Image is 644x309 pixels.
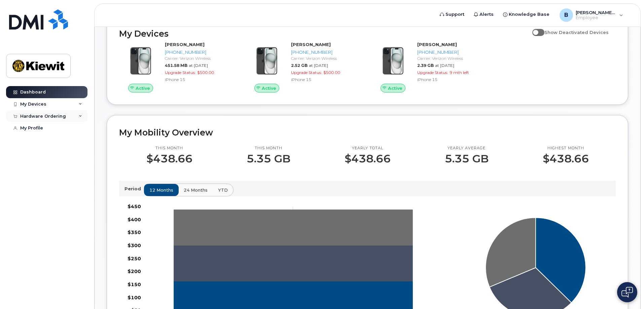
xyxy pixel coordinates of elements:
p: $438.66 [345,153,391,165]
span: $500.00 [323,70,340,75]
span: Employee [576,15,616,21]
p: This month [247,146,290,151]
a: Support [435,8,469,21]
div: [PHONE_NUMBER] [417,49,487,55]
div: Carrier: Verizon Wireless [291,55,361,61]
span: Alerts [479,11,494,18]
tspan: $450 [128,203,141,209]
span: Active [388,85,402,91]
span: Upgrade Status: [165,70,196,75]
g: 936-407-2788 [174,245,413,281]
span: 2.52 GB [291,63,308,68]
span: YTD [218,187,228,193]
tspan: $400 [128,217,141,223]
p: $438.66 [543,153,589,165]
a: Active[PERSON_NAME][PHONE_NUMBER]Carrier: Verizon Wireless451.58 MBat [DATE]Upgrade Status:$500.0... [119,41,237,92]
div: iPhone 15 [417,77,487,82]
span: at [DATE] [309,63,328,68]
p: Yearly total [345,146,391,151]
h2: My Devices [119,29,529,39]
img: iPhone_15_Black.png [124,45,157,77]
span: Active [262,85,276,91]
input: Show Deactivated Devices [532,26,538,31]
strong: [PERSON_NAME] [417,42,457,47]
img: iPhone_15_Black.png [377,45,409,77]
span: B [564,11,568,19]
div: [PHONE_NUMBER] [291,49,361,55]
p: Highest month [543,146,589,151]
span: at [DATE] [189,63,208,68]
span: [PERSON_NAME].Ortiz1 [576,10,616,15]
span: Support [445,11,464,18]
div: [PHONE_NUMBER] [165,49,235,55]
tspan: $250 [128,256,141,262]
p: Period [124,186,144,192]
tspan: $300 [128,242,141,248]
span: at [DATE] [435,63,454,68]
p: Yearly average [445,146,489,151]
a: Alerts [469,8,498,21]
img: iPhone_15_Black.png [251,45,283,77]
div: Bryan.Ortiz1 [555,8,628,22]
tspan: $350 [128,230,141,236]
a: Active[PERSON_NAME][PHONE_NUMBER]Carrier: Verizon Wireless2.39 GBat [DATE]Upgrade Status:9 mth le... [371,41,490,92]
span: Active [136,85,150,91]
strong: [PERSON_NAME] [165,42,205,47]
p: This month [146,146,192,151]
p: $438.66 [146,153,192,165]
div: iPhone 15 [291,77,361,82]
strong: [PERSON_NAME] [291,42,331,47]
h2: My Mobility Overview [119,127,616,138]
a: Active[PERSON_NAME][PHONE_NUMBER]Carrier: Verizon Wireless2.52 GBat [DATE]Upgrade Status:$500.00i... [245,41,363,92]
div: Carrier: Verizon Wireless [165,55,235,61]
p: 5.35 GB [247,153,290,165]
span: Knowledge Base [509,11,549,18]
span: 24 months [184,187,208,193]
tspan: $200 [128,269,141,275]
span: 2.39 GB [417,63,434,68]
span: 9 mth left [450,70,469,75]
span: Upgrade Status: [291,70,322,75]
img: Open chat [621,287,633,298]
tspan: $100 [128,295,141,301]
tspan: $150 [128,281,141,287]
span: 451.58 MB [165,63,187,68]
span: $500.00 [197,70,214,75]
div: Carrier: Verizon Wireless [417,55,487,61]
div: iPhone 15 [165,77,235,82]
g: 936-407-2787 [174,210,413,245]
span: Upgrade Status: [417,70,448,75]
a: Knowledge Base [498,8,554,21]
span: Show Deactivated Devices [544,30,609,35]
p: 5.35 GB [445,153,489,165]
